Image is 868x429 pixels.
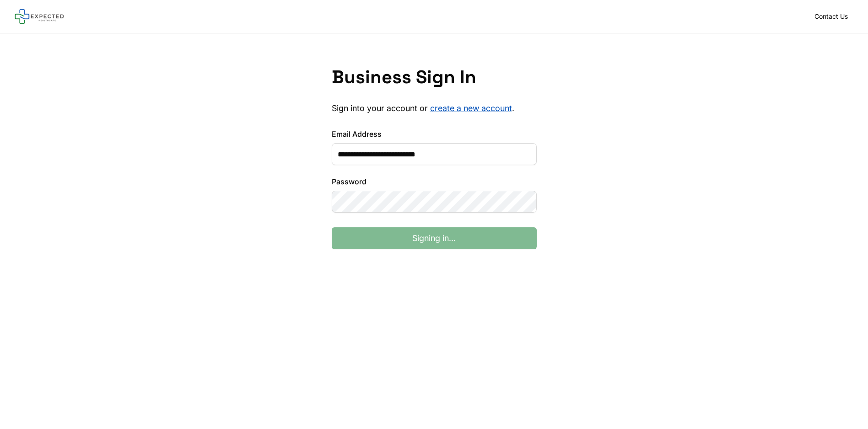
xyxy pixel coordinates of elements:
[332,103,537,114] p: Sign into your account or .
[430,103,512,113] a: create a new account
[809,10,853,23] a: Contact Us
[332,176,537,187] label: Password
[332,129,537,139] label: Email Address
[332,66,537,88] h1: Business Sign In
